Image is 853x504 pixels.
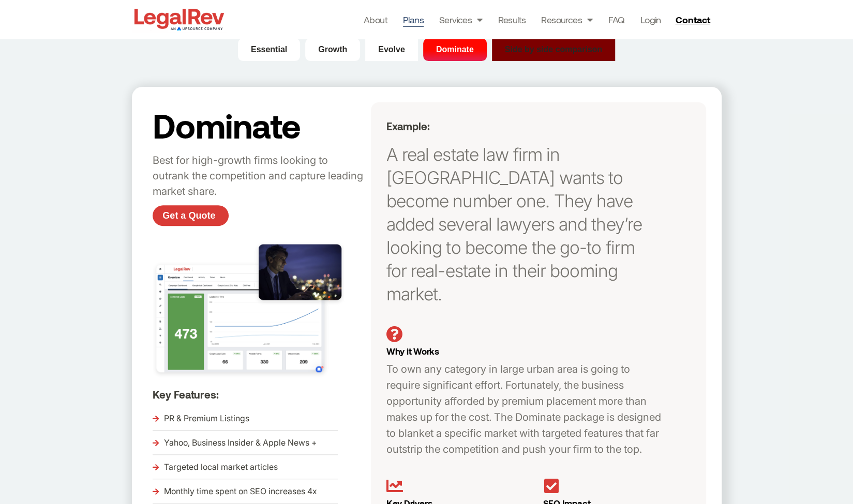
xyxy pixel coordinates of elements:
span: Get a Quote [162,211,215,220]
a: Plans [403,12,424,27]
a: Login [640,12,661,27]
span: Essential [251,43,287,56]
a: Get a Quote [153,205,229,226]
span: Monthly time spent on SEO increases 4x [161,484,317,499]
a: Contact [671,11,716,28]
h5: Key Features: [153,388,366,401]
span: PR & Premium Listings [161,411,249,426]
p: To own any category in large urban area is going to require significant effort. Fortunately, the ... [386,361,665,457]
a: FAQ [608,12,624,27]
span: Targeted local market articles [161,460,278,475]
span: Dominate [436,43,474,56]
a: Resources [541,12,592,27]
a: Results [498,12,526,27]
h5: Example: [386,120,659,132]
h2: Dominate [153,108,366,143]
span: Growth [318,43,347,56]
span: Why it Works [386,346,439,356]
span: Contact [675,15,710,24]
span: Evolve [378,43,405,56]
p: A real estate law firm in [GEOGRAPHIC_DATA] wants to become number one. They have added several l... [386,143,659,306]
span: Side by side comparison [505,43,603,56]
nav: Menu [364,12,661,27]
a: Services [439,12,483,27]
a: About [364,12,387,27]
p: Best for high-growth firms looking to outrank the competition and capture leading market share. [153,153,366,200]
span: Yahoo, Business Insider & Apple News + [161,435,317,451]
